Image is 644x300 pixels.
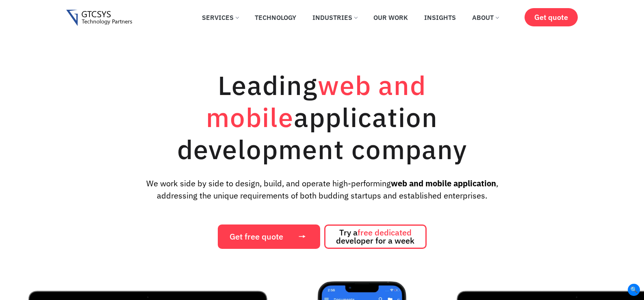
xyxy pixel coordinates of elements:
a: Get quote [525,8,578,26]
span: web and mobile [206,68,426,134]
span: 🔍 [628,284,640,296]
a: Industries [306,9,363,26]
h1: Leading application development company [139,69,505,165]
img: Gtcsys logo [66,10,132,26]
a: Get free quote [218,224,320,249]
a: Insights [418,9,462,26]
strong: web and mobile application [391,178,496,189]
span: free dedicated [358,227,412,238]
a: Services [196,9,245,26]
span: Get quote [534,13,568,22]
a: Technology [249,9,302,26]
p: We work side by side to design, build, and operate high-performing , addressing the unique requir... [132,177,511,202]
a: Our Work [367,9,414,26]
span: Get free quote [230,233,283,241]
span: Try a developer for a week [336,229,414,245]
a: About [466,9,505,26]
a: Try afree dedicated developer for a week [324,224,427,249]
